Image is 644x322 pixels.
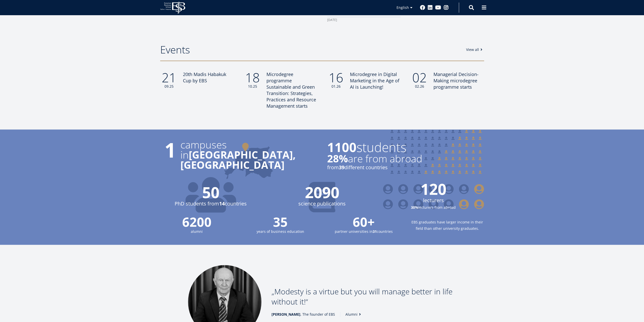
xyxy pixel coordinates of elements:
span: science publications [272,200,373,207]
small: 02.26 [411,84,428,89]
strong: 31 [373,229,377,234]
span: Microdegree programme Sustainable and Green Transition: Strategies, Practices and Resource Manage... [266,71,316,109]
small: lecturers from abroad [383,204,484,211]
span: 50 [160,185,261,200]
strong: [PERSON_NAME] [272,312,300,317]
strong: [GEOGRAPHIC_DATA], [GEOGRAPHIC_DATA] [180,148,296,172]
div: [DATE] [327,17,401,23]
span: Managerial Decision-Making microdegree programme starts [433,71,479,90]
small: from different countries [327,164,459,171]
a: Facebook [420,5,425,10]
span: , The founder of EBS [272,312,335,317]
a: Instagram [444,5,449,10]
span: 20th Madis Habakuk Cup by EBS [183,71,226,84]
a: Youtube [435,5,441,10]
strong: 1100 [327,139,357,156]
span: 1 [160,140,180,170]
strong: 28% [327,151,348,165]
div: 18 [244,71,261,89]
h2: Events [160,43,461,56]
span: PhD students from countries [160,200,261,207]
span: 60+ [327,216,401,228]
a: Alumni [345,312,363,317]
small: years of business education [244,228,317,235]
span: students [327,141,459,154]
small: EBS graduates have larger income in their field than other university graduates. [411,219,484,232]
p: in [180,150,317,170]
small: 01.26 [327,84,345,89]
p: Modesty is a virtue but you will manage better in life without it! [272,287,456,307]
span: Microdegree in Digital Marketing in the Age of AI is Launching! [350,71,399,90]
span: 35 [244,216,317,228]
span: lecturers [383,197,484,204]
span: campuses [180,140,317,150]
small: partner universities in countries [327,228,401,235]
a: Linkedin [428,5,433,10]
small: alumni [160,228,234,235]
span: 2090 [272,185,373,200]
span: 120 [383,181,484,197]
a: View all [466,47,484,52]
strong: 39 [339,164,344,171]
div: 21 [160,71,178,89]
strong: 30% [411,205,418,210]
div: 16 [327,71,345,89]
small: 09.25 [160,84,178,89]
span: are from abroad [327,154,459,164]
span: 6200 [160,216,234,228]
strong: 14 [219,200,225,207]
div: 02 [411,71,428,89]
small: 10.25 [244,84,261,89]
